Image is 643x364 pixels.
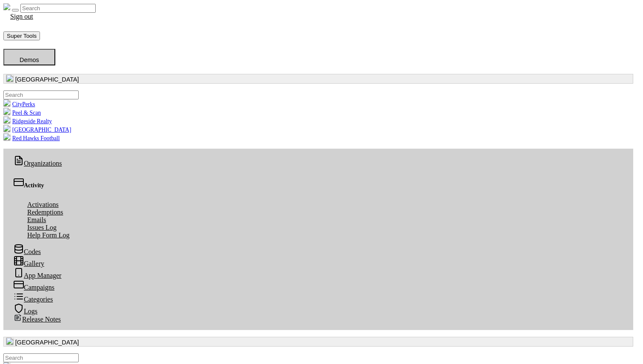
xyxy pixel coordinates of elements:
a: Categories [7,294,60,304]
img: 0SBPtshqTvrgEtdEgrWk70gKnUHZpYRm94MZ5hDb.png [6,75,13,82]
ul: [GEOGRAPHIC_DATA] [3,90,633,142]
a: Organizations [7,158,68,168]
a: Activations [20,200,65,209]
a: Logs [7,306,44,316]
a: CityPerks [3,101,35,107]
button: [GEOGRAPHIC_DATA] [3,337,633,347]
button: Toggle navigation [12,9,19,11]
a: Gallery [7,259,51,268]
img: mqtmdW2lgt3F7IVbFvpqGuNrUBzchY4PLaWToHMU.png [3,116,10,123]
a: Issues Log [20,223,63,232]
input: .form-control-sm [3,353,79,362]
a: Red Hawks Football [3,135,60,141]
button: Demos [3,49,55,65]
a: Redemptions [20,207,70,217]
img: B4TTOcektNnJKTnx2IcbGdeHDbTXjfJiwl6FNTjm.png [3,133,10,140]
div: Activity [14,177,623,189]
input: .form-control-sm [3,90,79,99]
a: Release Notes [7,314,68,324]
a: Ridgeside Realty [3,118,52,124]
button: [GEOGRAPHIC_DATA] [3,74,633,84]
a: [GEOGRAPHIC_DATA] [3,127,71,133]
a: Sign out [3,11,40,21]
button: Super Tools [3,31,40,40]
img: real_perks_logo-01.svg [3,3,10,10]
a: Emails [20,215,53,225]
a: Campaigns [7,282,61,292]
img: 0SBPtshqTvrgEtdEgrWk70gKnUHZpYRm94MZ5hDb.png [6,338,13,344]
img: LcHXC8OmAasj0nmL6Id6sMYcOaX2uzQAQ5e8h748.png [3,125,10,132]
a: Codes [7,247,48,257]
img: KU1gjHo6iQoewuS2EEpjC7SefdV31G12oQhDVBj4.png [3,99,10,106]
a: Help Form Log [20,230,77,240]
input: Search [20,4,96,13]
a: Peel & Scan [3,110,41,116]
a: App Manager [7,271,68,280]
img: xEJfzBn14Gqk52WXYUPJGPZZY80lB8Gpb3Y1ccPk.png [3,108,10,115]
